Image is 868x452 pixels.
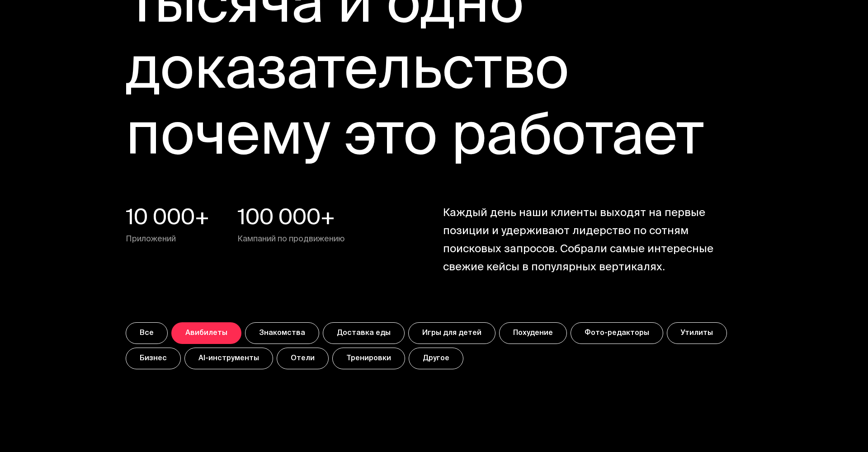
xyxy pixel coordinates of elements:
[184,348,273,369] button: AI-инструменты
[323,322,405,344] button: Доставка еды
[237,234,344,245] span: Кампаний по продвижению
[237,205,344,234] span: 100 000+
[126,348,181,369] button: Бизнес
[245,322,319,344] button: Знакомства
[499,322,567,344] button: Похудение
[443,205,742,277] span: Каждый день наши клиенты выходят на первые позиции и удерживают лидерство по сотням поисковых зап...
[126,234,209,245] span: Приложений
[571,322,663,344] button: Фото-редакторы
[277,348,329,369] button: Отели
[126,322,168,344] button: Все
[332,348,405,369] button: Тренировки
[171,322,241,344] button: Авибилеты
[409,348,463,369] button: Другое
[667,322,727,344] button: Утилиты
[126,205,209,234] span: 10 000+
[408,322,495,344] button: Игры для детей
